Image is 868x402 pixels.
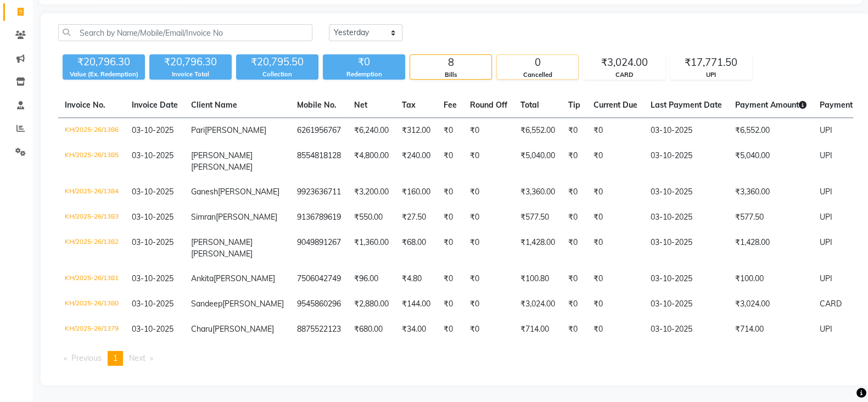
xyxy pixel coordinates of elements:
td: ₹0 [463,205,514,230]
td: KH/2025-26/1383 [58,205,125,230]
td: ₹0 [463,317,514,342]
td: 6261956767 [290,118,348,144]
td: ₹0 [562,118,587,144]
td: 7506042749 [290,266,348,292]
span: UPI [820,187,832,197]
td: 03-10-2025 [644,230,729,266]
span: UPI [820,237,832,247]
td: ₹3,024.00 [729,292,813,317]
td: ₹0 [562,317,587,342]
div: CARD [584,70,665,80]
td: KH/2025-26/1385 [58,143,125,180]
td: ₹4,800.00 [348,143,395,180]
span: Fee [444,100,457,110]
span: Round Off [470,100,507,110]
td: ₹0 [562,143,587,180]
td: ₹680.00 [348,317,395,342]
div: ₹17,771.50 [670,55,752,70]
td: ₹6,240.00 [348,118,395,144]
nav: Pagination [58,351,853,366]
span: 03-10-2025 [132,212,173,222]
span: 03-10-2025 [132,237,173,247]
td: ₹3,360.00 [514,180,562,205]
td: ₹6,552.00 [514,118,562,144]
span: [PERSON_NAME] [214,273,275,283]
span: 03-10-2025 [132,273,173,283]
span: 1 [113,353,117,363]
td: ₹0 [587,292,644,317]
td: ₹27.50 [395,205,437,230]
td: 9923636711 [290,180,348,205]
td: ₹1,428.00 [514,230,562,266]
td: ₹0 [562,205,587,230]
td: ₹0 [587,266,644,292]
div: Cancelled [497,70,578,80]
span: [PERSON_NAME] [212,324,274,334]
td: ₹0 [437,292,463,317]
td: 8554818128 [290,143,348,180]
td: ₹0 [463,143,514,180]
span: Next [129,353,145,363]
td: ₹714.00 [729,317,813,342]
td: ₹6,552.00 [729,118,813,144]
span: [PERSON_NAME] [191,237,253,247]
td: ₹3,200.00 [348,180,395,205]
td: ₹3,024.00 [514,292,562,317]
div: ₹20,795.50 [236,54,318,70]
span: Net [354,100,367,110]
td: ₹0 [587,180,644,205]
div: ₹3,024.00 [584,55,665,70]
td: ₹100.00 [729,266,813,292]
span: 03-10-2025 [132,324,173,334]
td: 03-10-2025 [644,205,729,230]
span: Previous [71,353,102,363]
td: 03-10-2025 [644,143,729,180]
span: Client Name [191,100,237,110]
span: UPI [820,125,832,135]
td: ₹0 [463,230,514,266]
td: ₹3,360.00 [729,180,813,205]
td: ₹0 [463,118,514,144]
td: ₹0 [437,118,463,144]
td: ₹0 [562,292,587,317]
span: Invoice No. [65,100,105,110]
span: UPI [820,324,832,334]
div: ₹20,796.30 [63,54,145,70]
span: [PERSON_NAME] [216,212,277,222]
td: ₹312.00 [395,118,437,144]
td: 8875522123 [290,317,348,342]
td: ₹34.00 [395,317,437,342]
td: ₹0 [437,205,463,230]
td: 9049891267 [290,230,348,266]
div: Bills [410,70,491,80]
td: ₹1,360.00 [348,230,395,266]
div: Redemption [323,70,405,79]
span: Ankita [191,273,214,283]
div: UPI [670,70,752,80]
span: CARD [820,299,842,309]
span: Last Payment Date [651,100,722,110]
td: ₹4.80 [395,266,437,292]
td: ₹0 [587,205,644,230]
td: ₹68.00 [395,230,437,266]
td: KH/2025-26/1382 [58,230,125,266]
td: ₹144.00 [395,292,437,317]
div: 0 [497,55,578,70]
span: Simran [191,212,216,222]
td: ₹577.50 [729,205,813,230]
span: Current Due [593,100,637,110]
span: 03-10-2025 [132,125,173,135]
td: ₹0 [437,180,463,205]
td: ₹0 [587,143,644,180]
span: Mobile No. [297,100,337,110]
td: ₹0 [437,230,463,266]
span: Invoice Date [132,100,178,110]
td: KH/2025-26/1386 [58,118,125,144]
td: 9545860296 [290,292,348,317]
span: [PERSON_NAME] [218,187,279,197]
span: UPI [820,212,832,222]
td: ₹550.00 [348,205,395,230]
td: ₹5,040.00 [729,143,813,180]
td: ₹0 [463,180,514,205]
span: [PERSON_NAME] [191,150,253,160]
